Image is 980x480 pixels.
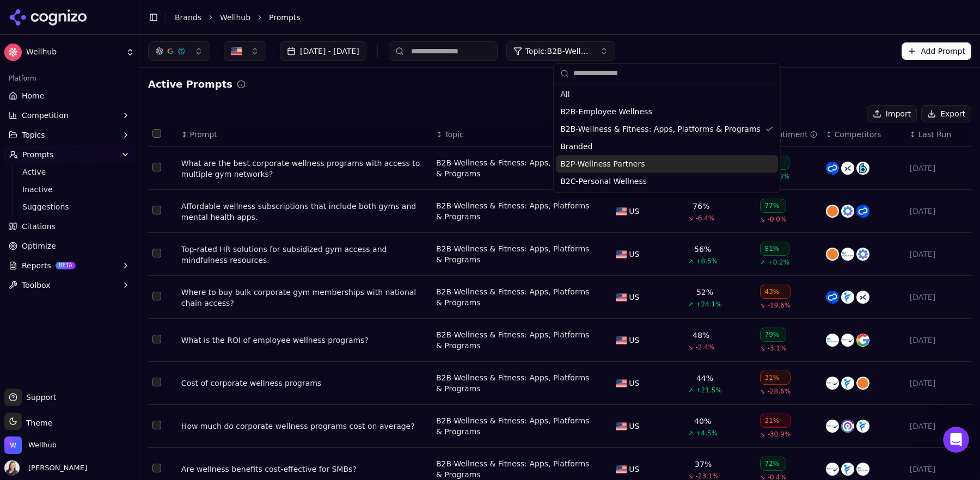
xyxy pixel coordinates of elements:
[856,463,869,476] img: wellable
[181,464,427,475] div: Are wellness benefits cost-effective for SMBs?
[9,149,179,231] div: You’ll get replies here and in your email:✉️[EMAIL_ADDRESS][PERSON_NAME][DOMAIN_NAME]Our usual re...
[841,334,854,347] img: wellsteps
[760,457,787,471] div: 72%
[436,200,594,222] div: B2B-Wellness & Fitness: Apps, Platforms & Programs
[445,129,464,140] span: Topic
[17,203,170,224] div: Our usual reply time 🕒
[629,335,639,346] span: US
[841,420,854,433] img: corehealth
[34,356,43,365] button: Gif picker
[181,378,427,389] div: Cost of corporate wellness programs
[4,218,134,235] a: Citations
[910,129,967,140] div: ↕Last Run
[53,14,136,24] p: The team can also help
[152,129,161,138] button: Select all rows
[841,291,854,304] img: incentfit
[616,250,627,259] img: US flag
[856,248,869,261] img: calm
[768,258,790,267] span: +0.2%
[436,458,594,480] a: B2B-Wellness & Fitness: Apps, Platforms & Programs
[910,335,967,346] div: [DATE]
[22,167,117,177] span: Active
[856,420,869,433] img: incentfit
[22,110,69,121] span: Competition
[826,463,839,476] img: wellsteps
[4,87,134,104] a: Home
[696,287,713,298] div: 52%
[826,334,839,347] img: wellable
[856,162,869,175] img: burnalong
[760,301,765,310] span: ↘
[760,285,791,299] div: 43%
[152,292,161,300] button: Select row 4
[768,215,787,224] span: -0.0%
[560,89,569,100] span: All
[768,430,791,439] span: -30.9%
[436,243,594,265] a: B2B-Wellness & Fitness: Apps, Platforms & Programs
[170,4,191,25] button: Home
[4,257,134,274] button: ReportsBETA
[181,335,427,346] a: What is the ROI of employee wellness programs?
[629,378,639,389] span: US
[629,206,639,217] span: US
[841,248,854,261] img: wellable
[856,291,869,304] img: aaptiv
[943,427,969,453] iframe: Intercom live chat
[436,286,594,308] div: B2B-Wellness & Fitness: Apps, Platforms & Programs
[148,77,232,92] h2: Active Prompts
[910,464,967,475] div: [DATE]
[27,214,88,223] b: A few minutes
[695,257,718,266] span: +8.5%
[7,4,28,25] button: go back
[4,44,22,61] img: Wellhub
[688,300,693,309] span: ↗
[17,177,160,196] b: [EMAIL_ADDRESS][PERSON_NAME][DOMAIN_NAME]
[910,421,967,432] div: [DATE]
[177,122,432,147] th: Prompt
[18,182,121,197] a: Inactive
[768,129,817,140] div: Sentiment
[616,207,627,216] img: US flag
[616,465,627,473] img: US flag
[181,421,427,432] div: How much do corporate wellness programs cost on average?
[760,344,765,353] span: ↘
[9,149,209,255] div: Cognie says…
[560,141,592,152] span: Branded
[768,344,787,353] span: -3.1%
[181,201,427,223] a: Affordable wellness subscriptions that include both gyms and mental health apps.
[826,420,839,433] img: wellsteps
[220,12,250,23] a: Wellhub
[826,291,839,304] img: classpass
[436,372,594,394] a: B2B-Wellness & Fitness: Apps, Platforms & Programs
[52,356,60,365] button: Upload attachment
[841,205,854,218] img: calm
[4,436,57,454] button: Open organization switcher
[826,162,839,175] img: classpass
[910,378,967,389] div: [DATE]
[696,373,713,384] div: 44%
[28,440,57,450] span: Wellhub
[22,130,45,140] span: Topics
[688,429,693,438] span: ↗
[695,386,721,395] span: +21.5%
[22,221,56,232] span: Citations
[181,287,427,309] a: Where to buy bulk corporate gym memberships with national chain access?
[17,233,71,239] div: Cognie • 2h ago
[436,157,594,179] a: B2B-Wellness & Fitness: Apps, Platforms & Programs
[22,201,117,212] span: Suggestions
[616,422,627,430] img: US flag
[760,129,817,140] div: ↕Sentiment
[695,300,721,309] span: +24.1%
[841,377,854,390] img: incentfit
[629,464,639,475] span: US
[181,158,427,180] a: What are the best corporate wellness programs with access to multiple gym networks?
[826,205,839,218] img: headspace
[152,163,161,171] button: Select row 1
[760,430,765,439] span: ↘
[436,329,594,351] div: B2B-Wellness & Fitness: Apps, Platforms & Programs
[152,421,161,429] button: Select row 7
[9,63,209,149] div: Lauren says…
[688,214,693,223] span: ↘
